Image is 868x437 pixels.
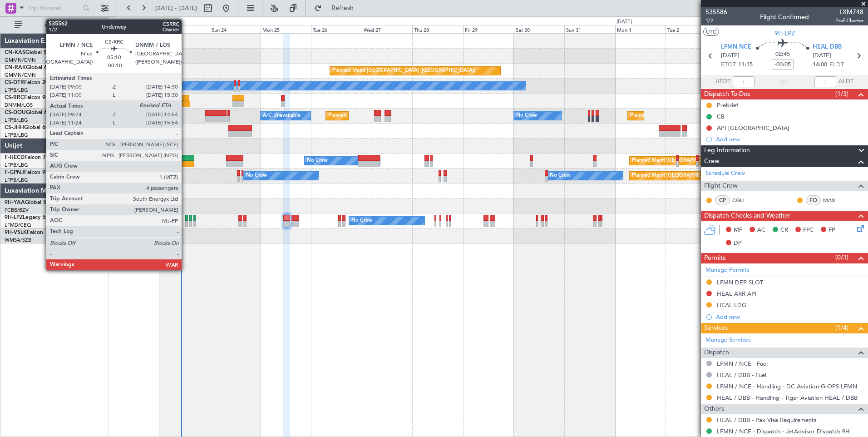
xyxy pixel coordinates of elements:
span: Leg Information [704,145,750,156]
a: HEAL / DBB - Fuel [717,371,766,379]
span: Others [704,404,724,414]
span: CS-JHH [5,125,24,130]
a: CS-JHHGlobal 6000 [5,125,55,130]
div: No Crew [246,169,267,183]
a: CN-KASGlobal 5000 [5,50,56,55]
span: AC [757,226,765,235]
div: Wed 27 [362,25,413,33]
a: LFPB/LBG [5,87,28,94]
div: Sat 30 [514,25,565,33]
div: [DATE] [110,18,125,26]
button: Refresh [310,1,365,15]
div: Planned Maint [GEOGRAPHIC_DATA] ([GEOGRAPHIC_DATA]) [332,64,475,78]
span: 1/2 [705,17,727,25]
a: LFPB/LBG [5,117,28,124]
div: CB [717,113,725,120]
div: Sun 24 [210,25,261,33]
div: Fri 29 [463,25,514,33]
span: MF [734,226,742,235]
div: HEAL LDG [717,301,746,309]
div: FO [806,195,821,205]
div: LFMN DEP SLOT [717,278,763,286]
span: 02:45 [775,50,790,59]
a: LFMN / NCE - Handling - DC Aviation-G-OPS LFMN [717,382,857,390]
div: No Crew [516,109,537,123]
div: [DATE] [616,18,632,26]
div: Planned Maint [GEOGRAPHIC_DATA] ([GEOGRAPHIC_DATA]) [126,124,269,138]
div: No Crew [307,154,328,168]
button: All Aircraft [10,18,99,32]
a: F-HECDFalcon 7X [5,155,49,160]
div: API [GEOGRAPHIC_DATA] [717,124,789,132]
div: Mon 1 [615,25,666,33]
a: CS-DOUGlobal 6500 [5,110,57,115]
span: Refresh [324,5,362,11]
a: GMMN/CMN [5,72,36,79]
a: 9H-LPZLegacy 500 [5,215,52,220]
div: Fri 22 [108,25,159,33]
a: LFPB/LBG [5,177,28,184]
span: HEAL DBB [813,43,842,52]
div: Planned Maint [GEOGRAPHIC_DATA] ([GEOGRAPHIC_DATA]) [632,154,775,168]
a: DNMM/LOS [5,102,33,109]
span: (0/3) [835,253,848,262]
div: Planned Maint [GEOGRAPHIC_DATA] ([GEOGRAPHIC_DATA]) [630,109,773,123]
input: Trip Number [28,1,80,15]
a: CS-DTRFalcon 2000 [5,80,55,85]
a: LFPB/LBG [5,162,28,169]
span: Permits [704,253,725,263]
span: ATOT [715,77,730,86]
div: Sun 31 [564,25,615,33]
span: Services [704,323,728,333]
span: ETOT [721,60,736,70]
div: Tue 2 [666,25,716,33]
div: Planned Maint [GEOGRAPHIC_DATA] ([GEOGRAPHIC_DATA]) [632,169,775,183]
span: F-HECD [5,155,25,160]
a: LFMN / NCE - Dispatch - JetAdvisor Dispatch 9H [717,427,850,435]
a: GMMN/CMN [5,57,36,64]
div: Mon 25 [261,25,311,33]
span: CS-RRC [5,95,24,100]
div: A/C Unavailable [263,109,301,123]
span: CR [780,226,788,235]
span: FP [829,226,835,235]
a: Schedule Crew [705,169,745,178]
div: Thu 28 [412,25,463,33]
span: CN-KAS [5,50,25,55]
span: ALDT [838,77,853,86]
button: UTC [703,28,719,36]
span: ELDT [829,60,844,70]
div: Planned Maint [GEOGRAPHIC_DATA] ([GEOGRAPHIC_DATA]) [328,109,471,123]
span: 11:15 [738,60,753,70]
a: 9H-YAAGlobal 5000 [5,200,56,205]
a: LFMN / NCE - Fuel [717,360,768,367]
a: HEAL / DBB - Handling - Tiger Aviation HEAL / DBB [717,394,858,402]
div: CP [715,195,730,205]
a: 9H-VSLKFalcon 7X [5,230,52,235]
span: [DATE] [721,51,740,60]
span: DP [734,239,742,248]
a: HEAL / DBB - Pax Visa Requirements [717,416,817,424]
span: CN-RAK [5,65,26,70]
a: Manage Permits [705,266,750,275]
span: Dispatch Checks and Weather [704,211,790,221]
div: Flight Confirmed [760,12,809,22]
span: (1/3) [835,89,848,99]
a: Manage Services [705,336,751,345]
a: LFPB/LBG [5,132,28,139]
span: Pref Charter [835,17,863,25]
input: --:-- [733,76,755,87]
span: 9H-LPZ [5,215,23,220]
a: WMSA/SZB [5,237,31,243]
span: 14:00 [813,60,827,70]
a: FCBB/BZV [5,207,29,214]
span: 535586 [705,7,727,17]
span: Flight Crew [704,181,738,191]
span: CS-DTR [5,80,24,85]
a: CS-RRCFalcon 900LX [5,95,58,100]
span: LFMN NCE [721,43,751,52]
a: CN-RAKGlobal 6000 [5,65,57,70]
a: F-GPNJFalcon 900EX [5,170,59,175]
span: FFC [803,226,814,235]
div: HEAL ARR API [717,290,757,298]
